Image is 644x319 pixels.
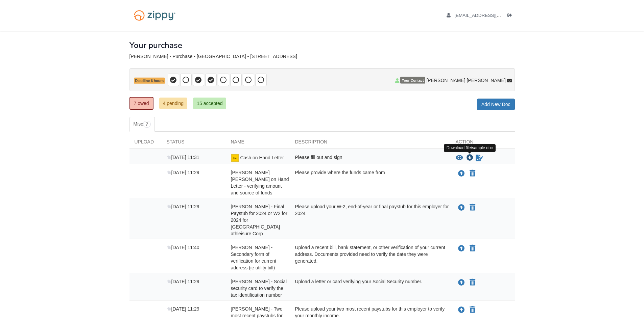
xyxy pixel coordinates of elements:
[226,138,290,149] div: Name
[290,169,451,196] div: Please provide where the funds came from
[469,278,476,287] button: Declare EDGAR RINCON AVILA - Social security card to verify the tax identification number not app...
[231,170,289,195] span: [PERSON_NAME] [PERSON_NAME] on Hand Letter - verifying amount and source of funds
[290,154,451,162] div: Please fill out and sign
[193,98,226,109] a: 15 accepted
[167,155,199,160] span: [DATE] 11:31
[477,99,515,110] a: Add New Doc
[231,245,277,270] span: [PERSON_NAME] - Secondary form of verification for current address (ie utility bill)
[134,78,165,84] span: Deadline 6 hours
[231,204,287,236] span: [PERSON_NAME] - Final Paystub for 2024 or W2 for 2024 for [GEOGRAPHIC_DATA] athleisure Corp
[457,278,466,287] button: Upload EDGAR RINCON AVILA - Social security card to verify the tax identification number
[129,54,515,59] div: [PERSON_NAME] - Purchase • [GEOGRAPHIC_DATA] • [STREET_ADDRESS]
[469,169,476,178] button: Declare EDGAR RINCON AVILA - Cash on Hand Letter - verifying amount and source of funds not appli...
[167,306,199,312] span: [DATE] 11:29
[475,154,484,162] a: Sign Form
[469,244,476,252] button: Declare EDGAR RINCON AVILA - Secondary form of verification for current address (ie utility bill)...
[454,13,532,18] span: rinconedgar10@gmail.com
[426,77,505,84] span: [PERSON_NAME] [PERSON_NAME]
[240,155,284,160] span: Cash on Hand Letter
[231,154,239,162] img: Ready for you to esign
[290,278,451,298] div: Upload a letter or card verifying your Social Security number.
[129,117,155,132] a: Misc
[457,169,466,178] button: Upload EDGAR RINCON AVILA - Cash on Hand Letter - verifying amount and source of funds
[167,279,199,284] span: [DATE] 11:29
[467,155,473,161] a: Download Cash on Hand Letter
[129,138,162,149] div: Upload
[162,138,226,149] div: Status
[469,306,476,314] button: Declare EDGAR RINCON AVILA - Two most recent paystubs for Dunhams athleisure Corp not applicable
[129,7,180,24] img: Logo
[290,203,451,237] div: Please upload your W-2, end-of-year or final paystub for this employer for 2024
[400,77,425,84] span: Your Contact
[447,13,532,20] a: edit profile
[457,203,466,212] button: Upload EDGAR RINCON AVILA - Final Paystub for 2024 or W2 for 2024 for Dunhams athleisure Corp
[457,305,466,314] button: Upload EDGAR RINCON AVILA - Two most recent paystubs for Dunhams athleisure Corp
[290,244,451,271] div: Upload a recent bill, bank statement, or other verification of your current address. Documents pr...
[469,204,476,212] button: Declare EDGAR RINCON AVILA - Final Paystub for 2024 or W2 for 2024 for Dunhams athleisure Corp no...
[231,279,287,298] span: [PERSON_NAME] - Social security card to verify the tax identification number
[290,138,451,149] div: Description
[159,98,188,109] a: 4 pending
[444,144,496,152] div: Download file/sample doc
[451,138,515,149] div: Action
[129,97,153,110] a: 7 owed
[456,155,463,161] button: View Cash on Hand Letter
[507,13,515,20] a: Log out
[129,41,182,50] h1: Your purchase
[167,204,199,209] span: [DATE] 11:29
[167,170,199,175] span: [DATE] 11:29
[167,245,199,250] span: [DATE] 11:40
[457,244,466,253] button: Upload EDGAR RINCON AVILA - Secondary form of verification for current address (ie utility bill)
[143,121,151,128] span: 7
